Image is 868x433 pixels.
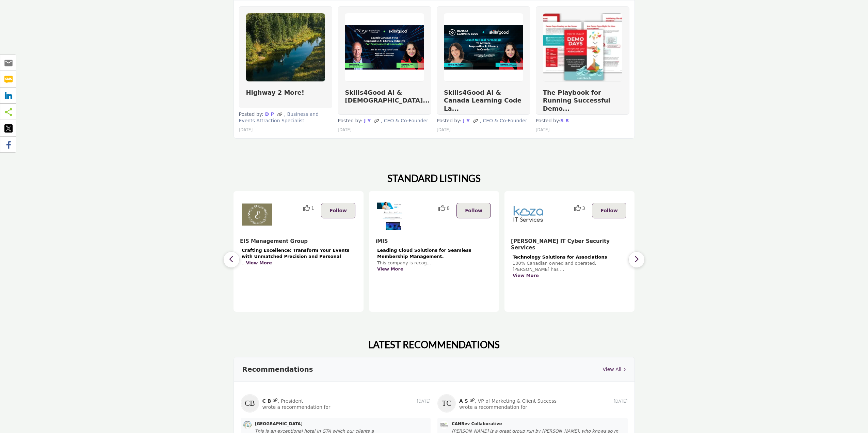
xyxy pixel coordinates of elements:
a: C B [262,398,271,404]
img: EIS Management Group [242,199,272,230]
button: Follow [456,203,491,218]
span: , CEO & Co-Founder [480,118,527,123]
p: Posted by: [536,118,629,124]
span: Follow [329,208,347,213]
a: Highway 2 More! [246,89,305,96]
span: 8 [447,205,450,212]
p: This company is recog... [377,260,491,266]
p: Posted by: [239,111,333,124]
strong: D P [265,111,274,117]
span: [DATE] [417,399,431,404]
img: C B [241,394,259,413]
span: 3 [582,205,585,212]
strong: J Y [364,118,371,123]
img: Koza IT Cyber Security Services [513,199,543,230]
h2: LATEST RECOMMENDATIONS [368,339,500,351]
a: D P [263,111,276,117]
span: [DATE] [614,399,628,404]
a: J Y [362,118,372,123]
a: EIS Management Group [240,238,308,244]
span: [DATE] [239,127,253,132]
a: [GEOGRAPHIC_DATA] [255,421,428,427]
span: 1 [311,205,314,212]
h2: Crafting Excellence: Transform Your Events with Unmatched Precision and Personal [242,247,355,260]
img: A S [437,394,456,413]
a: View More [246,260,272,265]
span: , CEO & Co-Founder [381,118,428,123]
a: View All [602,366,626,373]
h2: Leading Cloud Solutions for Seamless Membership Management. [377,247,491,260]
h3: Recommendations [242,364,313,374]
span: Follow [465,208,482,213]
a: CANRev Collaborative [452,421,625,427]
a: [PERSON_NAME] IT Cyber Security Services [511,238,610,251]
strong: S R [560,118,569,123]
span: wrote a recommendation for [262,404,331,410]
a: Skills4Good AI & [DEMOGRAPHIC_DATA]... [345,89,430,104]
img: Hotel X Toronto [243,421,252,429]
span: , President [278,398,303,404]
strong: J Y [463,118,470,123]
a: Skills4Good AI & Canada Learning Code La... [444,89,521,112]
b: Koza IT Cyber Security Services [511,238,610,251]
img: Skills4Good AI & Sustainability Network... [345,13,424,81]
h2: Technology Solutions for Associations [513,254,626,260]
span: Follow [600,208,618,213]
button: Follow [321,203,355,218]
img: The Playbook for Running Successful Demo... [543,13,622,81]
span: [DATE] [536,127,550,132]
img: Highway 2 More! [246,13,325,81]
img: CANRev Collaborative [440,421,448,429]
a: A S [459,398,468,404]
p: Posted by: [437,118,530,124]
a: View More [377,266,403,272]
img: iMIS [377,199,408,230]
a: iMIS [375,238,388,244]
a: View More [513,273,539,278]
span: , Business and Events Attraction Specialist [239,111,319,124]
p: Posted by: [338,118,431,124]
a: The Playbook for Running Successful Demo... [543,89,610,112]
div: ... [242,247,355,304]
span: wrote a recommendation for [459,404,527,410]
p: 100% Canadian owned and operated. [PERSON_NAME] has ... [513,260,626,273]
button: Follow [592,203,626,218]
a: J Y [461,118,471,123]
span: [DATE] [437,127,451,132]
img: Skills4Good AI & Canada Learning Code La... [444,13,523,81]
span: [DATE] [338,127,352,132]
span: , VP of Marketing & Client Success [475,398,557,404]
h2: STANDARD LISTINGS [387,173,481,184]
